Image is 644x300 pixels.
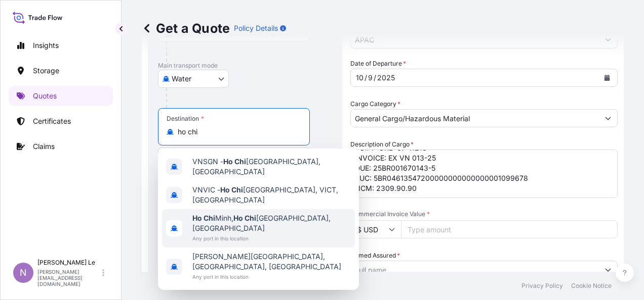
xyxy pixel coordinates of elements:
p: [PERSON_NAME] Le [37,259,100,267]
button: Calendar [599,70,615,86]
div: month, [355,72,365,84]
p: Quotes [33,91,57,101]
label: Cargo Category [350,99,400,109]
div: Show suggestions [158,148,359,290]
div: / [365,72,367,84]
b: Ho Chi [192,214,215,222]
p: [PERSON_NAME][EMAIL_ADDRESS][DOMAIN_NAME] [37,269,100,287]
p: Get a Quote [142,20,230,36]
span: Water [172,74,191,84]
span: [PERSON_NAME][GEOGRAPHIC_DATA], [GEOGRAPHIC_DATA], [GEOGRAPHIC_DATA] [192,252,351,272]
p: Certificates [33,116,71,126]
button: Show suggestions [599,109,617,127]
label: Named Assured [350,251,400,261]
div: year, [376,72,396,84]
button: Show suggestions [599,261,617,279]
p: Storage [33,66,59,76]
b: Ho Chi [223,157,246,166]
input: Type amount [401,220,618,238]
p: Privacy Policy [521,282,563,290]
p: Policy Details [234,23,278,33]
input: Text to appear on certificate [158,147,310,166]
span: VNVIC - [GEOGRAPHIC_DATA], VICT, [GEOGRAPHIC_DATA] [192,185,351,205]
span: Minh, [GEOGRAPHIC_DATA], [GEOGRAPHIC_DATA] [192,213,351,233]
p: Main transport mode [158,62,332,70]
p: Claims [33,141,55,152]
span: VNSGN - [GEOGRAPHIC_DATA], [GEOGRAPHIC_DATA] [192,157,351,177]
span: N [20,268,27,278]
p: Insights [33,40,59,51]
span: Any port in this location [192,272,351,282]
p: Cookie Notice [571,282,612,290]
label: Description of Cargo [350,139,414,149]
span: Date of Departure [350,59,406,69]
input: Select a commodity type [351,109,599,127]
div: / [374,72,376,84]
b: Ho Chi [233,214,256,222]
input: Full name [351,261,599,279]
span: Any port in this location [192,233,351,243]
button: Select transport [158,70,229,88]
b: Ho Chi [220,185,243,194]
div: day, [367,72,374,84]
input: Destination [178,127,297,137]
span: Commercial Invoice Value [350,210,618,218]
div: Destination [167,115,204,123]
